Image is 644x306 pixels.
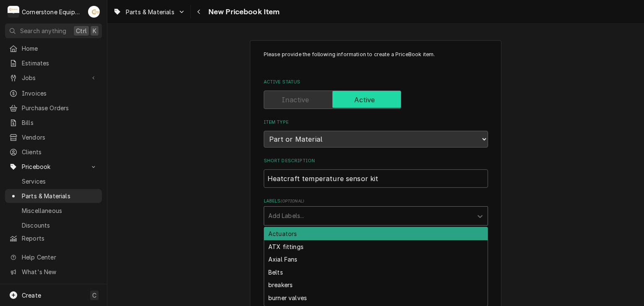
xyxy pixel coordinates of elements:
[20,26,66,35] span: Search anything
[5,160,102,174] a: Go to Pricebook
[22,73,85,82] span: Jobs
[88,6,100,18] div: Andrew Buigues's Avatar
[5,56,102,70] a: Estimates
[5,204,102,218] a: Miscellaneous
[264,240,488,253] div: ATX fittings
[264,158,488,164] label: Short Description
[5,189,102,203] a: Parts & Materials
[22,267,97,276] span: What's New
[264,79,488,86] label: Active Status
[22,292,41,299] span: Create
[264,91,488,109] div: Active
[264,119,488,147] div: Item Type
[8,6,19,18] div: Cornerstone Equipment Repair, LLC's Avatar
[22,221,98,230] span: Discounts
[5,231,102,245] a: Reports
[280,199,304,203] span: ( optional )
[22,8,83,16] div: Cornerstone Equipment Repair, LLC
[5,145,102,159] a: Clients
[22,234,98,243] span: Reports
[264,51,488,66] p: Please provide the following information to create a PriceBook item.
[8,6,19,18] div: C
[264,198,488,225] div: Labels
[264,266,488,279] div: Belts
[22,89,98,98] span: Invoices
[5,101,102,115] a: Purchase Orders
[22,148,98,156] span: Clients
[5,41,102,55] a: Home
[22,104,98,112] span: Purchase Orders
[5,250,102,264] a: Go to Help Center
[264,198,488,205] label: Labels
[22,133,98,142] span: Vendors
[264,169,488,188] input: Name used to describe this Part or Material
[22,253,97,262] span: Help Center
[22,192,98,200] span: Parts & Materials
[76,26,87,35] span: Ctrl
[5,23,102,38] button: Search anythingCtrlK
[22,177,98,186] span: Services
[93,26,96,35] span: K
[264,119,488,126] label: Item Type
[264,253,488,266] div: Axial Fans
[5,218,102,232] a: Discounts
[5,71,102,85] a: Go to Jobs
[5,86,102,100] a: Invoices
[206,6,280,18] span: New Pricebook Item
[22,162,85,171] span: Pricebook
[192,5,206,18] button: Navigate back
[5,116,102,130] a: Bills
[5,174,102,188] a: Services
[22,118,98,127] span: Bills
[264,158,488,187] div: Short Description
[92,291,96,300] span: C
[88,6,100,18] div: AB
[22,59,98,67] span: Estimates
[264,291,488,304] div: burner valves
[22,44,98,53] span: Home
[5,265,102,279] a: Go to What's New
[5,130,102,144] a: Vendors
[264,79,488,109] div: Active Status
[264,279,488,292] div: breakers
[110,5,189,19] a: Go to Parts & Materials
[126,8,174,16] span: Parts & Materials
[264,227,488,240] div: Actuators
[22,206,98,215] span: Miscellaneous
